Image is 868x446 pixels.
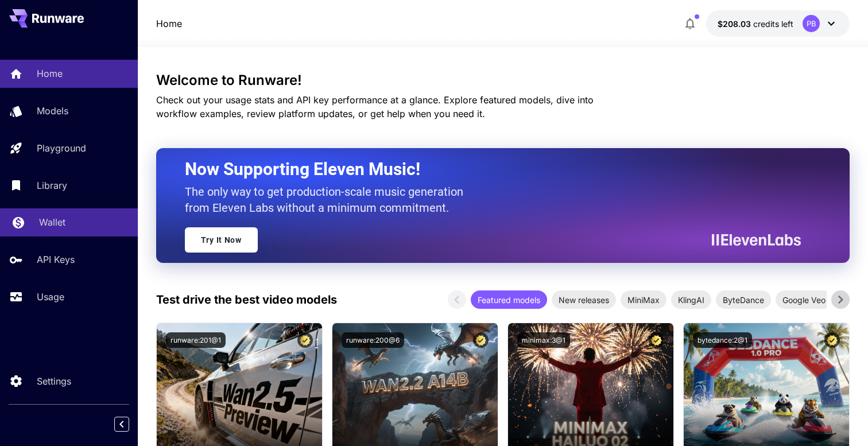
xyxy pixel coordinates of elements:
button: Certified Model – Vetted for best performance and includes a commercial license. [297,332,313,348]
span: MiniMax [621,294,666,306]
button: Certified Model – Vetted for best performance and includes a commercial license. [649,332,664,348]
div: ByteDance [716,290,771,309]
button: Certified Model – Vetted for best performance and includes a commercial license. [824,332,840,348]
button: minimax:3@1 [517,332,570,348]
h3: Welcome to Runware! [156,72,850,88]
button: bytedance:2@1 [693,332,752,348]
span: ByteDance [716,294,771,306]
p: Settings [37,374,71,388]
div: Collapse sidebar [123,414,138,435]
p: Wallet [39,215,65,229]
span: Check out your usage stats and API key performance at a glance. Explore featured models, dive int... [156,94,594,119]
span: New releases [552,294,616,306]
button: $208.0313PB [706,10,850,37]
button: runware:201@1 [166,332,226,348]
span: Featured models [471,294,547,306]
p: Home [37,67,63,80]
a: Try It Now [185,227,258,253]
nav: breadcrumb [156,17,182,30]
p: Models [37,104,68,118]
span: credits left [753,19,793,29]
div: $208.0313 [718,18,793,30]
a: Home [156,17,182,30]
span: KlingAI [671,294,711,306]
p: Playground [37,141,86,155]
span: Google Veo [776,294,832,306]
p: Usage [37,290,64,304]
div: Featured models [471,290,547,309]
div: New releases [552,290,616,309]
div: Google Veo [776,290,832,309]
button: Collapse sidebar [114,417,129,432]
div: PB [803,15,820,32]
p: API Keys [37,253,75,266]
button: runware:200@6 [342,332,404,348]
p: The only way to get production-scale music generation from Eleven Labs without a minimum commitment. [185,184,472,216]
h2: Now Supporting Eleven Music! [185,158,792,180]
p: Library [37,179,67,192]
button: Certified Model – Vetted for best performance and includes a commercial license. [473,332,489,348]
span: $208.03 [718,19,753,29]
div: KlingAI [671,290,711,309]
div: MiniMax [621,290,666,309]
p: Test drive the best video models [156,291,337,308]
